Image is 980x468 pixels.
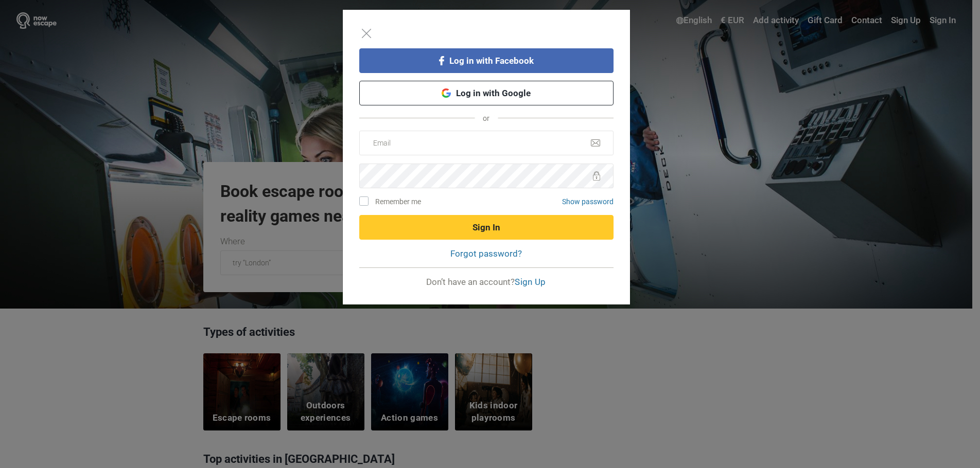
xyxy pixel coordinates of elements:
[359,26,374,43] button: Close
[359,276,614,288] p: Don’t have an account?
[562,197,614,206] a: Show password
[359,131,614,155] input: Email
[450,248,522,259] a: Forgot password?
[359,48,614,73] a: Log in with Facebook
[593,171,600,181] img: icon
[359,81,614,105] a: Log in with Google
[362,29,371,38] img: close
[367,196,421,207] label: Remember me
[475,110,498,127] span: or
[591,139,600,147] img: icon
[359,215,614,240] button: Sign In
[515,277,546,287] a: Sign Up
